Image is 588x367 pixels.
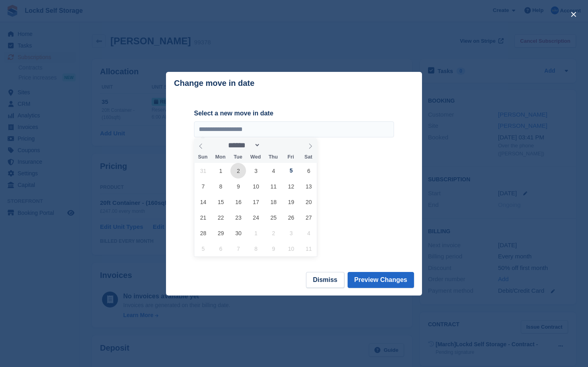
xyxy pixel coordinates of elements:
[248,179,264,194] span: September 10, 2025
[266,194,281,210] span: September 18, 2025
[195,163,211,179] span: August 31, 2025
[248,210,264,225] span: September 24, 2025
[230,194,246,210] span: September 16, 2025
[301,179,316,194] span: September 13, 2025
[266,210,281,225] span: September 25, 2025
[301,163,316,179] span: September 6, 2025
[174,79,254,88] p: Change move in date
[230,163,246,179] span: September 2, 2025
[213,194,228,210] span: September 15, 2025
[260,141,286,149] input: Year
[283,194,299,210] span: September 19, 2025
[194,109,394,118] label: Select a new move in date
[213,179,228,194] span: September 8, 2025
[213,210,228,225] span: September 22, 2025
[282,155,300,160] span: Fri
[301,210,316,225] span: September 27, 2025
[301,225,316,241] span: October 4, 2025
[213,241,228,256] span: October 6, 2025
[194,155,212,160] span: Sun
[348,272,414,288] button: Preview Changes
[248,225,264,241] span: October 1, 2025
[226,141,261,149] select: Month
[195,194,211,210] span: September 14, 2025
[301,241,316,256] span: October 11, 2025
[229,155,247,160] span: Tue
[266,163,281,179] span: September 4, 2025
[248,163,264,179] span: September 3, 2025
[213,163,228,179] span: September 1, 2025
[283,241,299,256] span: October 10, 2025
[213,225,228,241] span: September 29, 2025
[567,8,580,21] button: close
[195,179,211,194] span: September 7, 2025
[300,155,317,160] span: Sat
[195,241,211,256] span: October 5, 2025
[248,241,264,256] span: October 8, 2025
[266,225,281,241] span: October 2, 2025
[230,241,246,256] span: October 7, 2025
[283,179,299,194] span: September 12, 2025
[230,210,246,225] span: September 23, 2025
[248,194,264,210] span: September 17, 2025
[230,225,246,241] span: September 30, 2025
[266,179,281,194] span: September 11, 2025
[266,241,281,256] span: October 9, 2025
[212,155,229,160] span: Mon
[301,194,316,210] span: September 20, 2025
[264,155,282,160] span: Thu
[283,210,299,225] span: September 26, 2025
[306,272,344,288] button: Dismiss
[230,179,246,194] span: September 9, 2025
[283,163,299,179] span: September 5, 2025
[195,225,211,241] span: September 28, 2025
[283,225,299,241] span: October 3, 2025
[247,155,264,160] span: Wed
[195,210,211,225] span: September 21, 2025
